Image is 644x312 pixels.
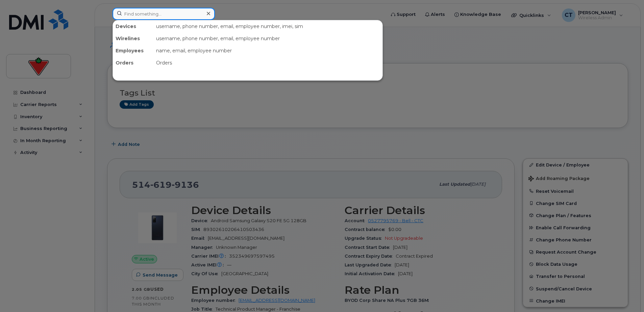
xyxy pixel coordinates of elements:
div: Orders [153,57,382,69]
div: Employees [113,45,153,57]
div: name, email, employee number [153,45,382,57]
div: Devices [113,20,153,32]
div: Orders [113,57,153,69]
div: username, phone number, email, employee number, imei, sim [153,20,382,32]
div: Wirelines [113,32,153,45]
div: username, phone number, email, employee number [153,32,382,45]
